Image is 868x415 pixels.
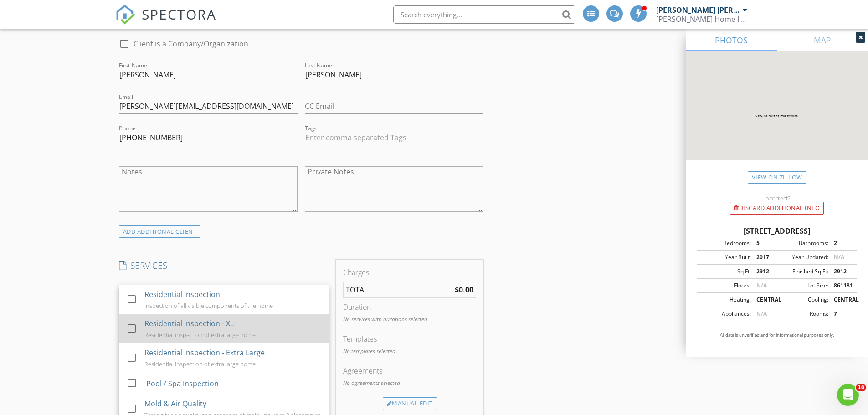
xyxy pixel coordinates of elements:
div: [PERSON_NAME] [PERSON_NAME] [656,5,740,15]
img: The Best Home Inspection Software - Spectora [115,5,135,25]
div: Lot Size: [777,282,828,290]
div: Residential Inspection - XL [144,318,234,329]
iframe: Intercom live chat [837,384,859,406]
div: CENTRAL [828,296,854,304]
div: Bedrooms: [699,239,751,247]
div: Discard Additional info [730,202,824,215]
div: Inspection of all visible components of the home [144,302,273,309]
div: Heating: [699,296,751,304]
div: Cooling: [777,296,828,304]
div: Incorrect? [686,195,868,202]
strong: $0.00 [455,285,473,295]
div: [STREET_ADDRESS] [697,225,857,236]
div: Residential Inspection [144,289,220,300]
div: Rooms: [777,310,828,318]
img: streetview [686,51,868,182]
span: N/A [756,310,767,318]
p: All data is unverified and for informational purposes only. [697,332,857,338]
div: Templates [343,333,476,344]
div: CENTRAL [751,296,777,304]
a: View on Zillow [748,171,806,184]
div: Appliances: [699,310,751,318]
p: No services with durations selected [343,315,476,323]
p: No agreements selected [343,379,476,387]
h4: SERVICES [119,260,329,272]
div: Floors: [699,282,751,290]
div: Shepard Home Inspections, LLC [656,15,747,24]
td: TOTAL [343,282,414,298]
div: Charges [343,267,476,278]
a: MAP [777,29,868,51]
div: Residential Inspection - Extra Large [144,347,265,358]
div: 5 [751,239,777,247]
div: 7 [828,310,854,318]
a: PHOTOS [686,29,777,51]
a: SPECTORA [115,12,216,31]
div: Manual Edit [383,397,437,410]
div: Year Updated: [777,253,828,261]
p: No templates selected [343,347,476,355]
div: 2017 [751,253,777,261]
span: N/A [834,253,844,261]
div: Finished Sq Ft: [777,267,828,276]
div: Residential inspection of extra large home [144,360,256,368]
span: 10 [856,384,866,391]
div: Agreements [343,365,476,376]
span: N/A [756,282,767,289]
div: 2912 [751,267,777,276]
div: Bathrooms: [777,239,828,247]
input: Search everything... [393,5,575,24]
div: Duration [343,302,476,313]
label: Client is a Company/Organization [134,39,248,48]
div: 2912 [828,267,854,276]
div: Sq Ft: [699,267,751,276]
span: SPECTORA [142,5,216,24]
div: Year Built: [699,253,751,261]
div: 861181 [828,282,854,290]
div: Mold & Air Quality [144,398,206,409]
div: Pool / Spa Inspection [146,378,218,389]
div: Residential inspection of extra large home [144,331,256,338]
div: 2 [828,239,854,247]
div: ADD ADDITIONAL client [119,225,201,238]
